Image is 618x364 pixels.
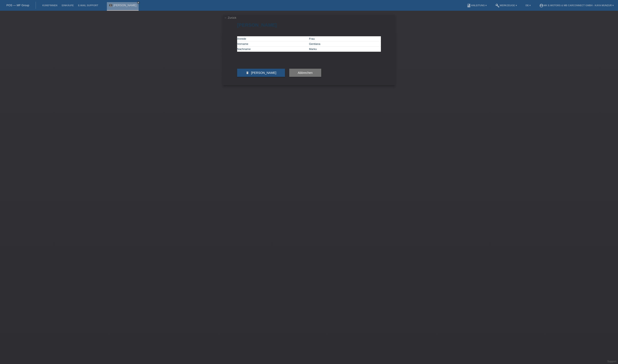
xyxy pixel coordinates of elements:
a: ← Zurück [224,16,236,19]
h1: [PERSON_NAME] [237,22,381,28]
a: Einkäufe [59,4,76,7]
td: Nachname [237,47,309,52]
i: delete [246,71,249,74]
span: [PERSON_NAME] [251,71,276,74]
td: Marku [309,47,381,52]
span: Abbrechen [298,71,313,74]
td: Gentiana [309,41,381,47]
a: account_circleMK E-MOTORS & MB CarConnect GmbH - Kaya Munzur ▾ [537,4,616,7]
button: Abbrechen [289,69,321,77]
i: build [495,3,500,8]
td: Frau [309,36,381,41]
a: POS — MF Group [6,4,29,7]
i: close [137,2,139,4]
a: DE ▾ [523,4,533,7]
a: E-Mail Support [76,4,100,7]
a: buildWerkzeuge ▾ [493,4,519,7]
td: Vorname [237,41,309,47]
a: [PERSON_NAME] [114,4,136,7]
a: Kund*innen [40,4,59,7]
a: Support [607,360,616,363]
a: close [137,1,140,4]
td: Anrede [237,36,309,41]
button: delete [PERSON_NAME] [237,69,285,77]
a: bookAnleitung ▾ [465,4,489,7]
i: book [467,3,471,8]
i: account_circle [539,3,544,8]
